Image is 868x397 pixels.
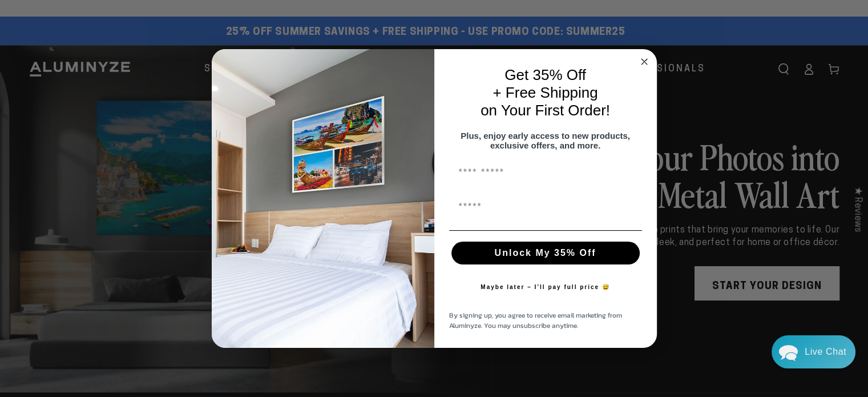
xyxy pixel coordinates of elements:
img: 728e4f65-7e6c-44e2-b7d1-0292a396982f.jpeg [212,49,434,348]
span: on Your First Order! [481,102,610,119]
span: Get 35% Off [504,66,586,83]
span: Plus, enjoy early access to new products, exclusive offers, and more. [461,131,630,150]
button: Unlock My 35% Off [451,242,640,264]
span: By signing up, you agree to receive email marketing from Aluminyze. You may unsubscribe anytime. [449,310,622,331]
img: underline [449,230,642,231]
button: Close dialog [637,55,651,69]
div: Chat widget toggle [772,335,855,368]
div: Contact Us Directly [805,335,846,368]
span: + Free Shipping [492,84,597,101]
button: Maybe later – I’ll pay full price 😅 [475,276,616,299]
